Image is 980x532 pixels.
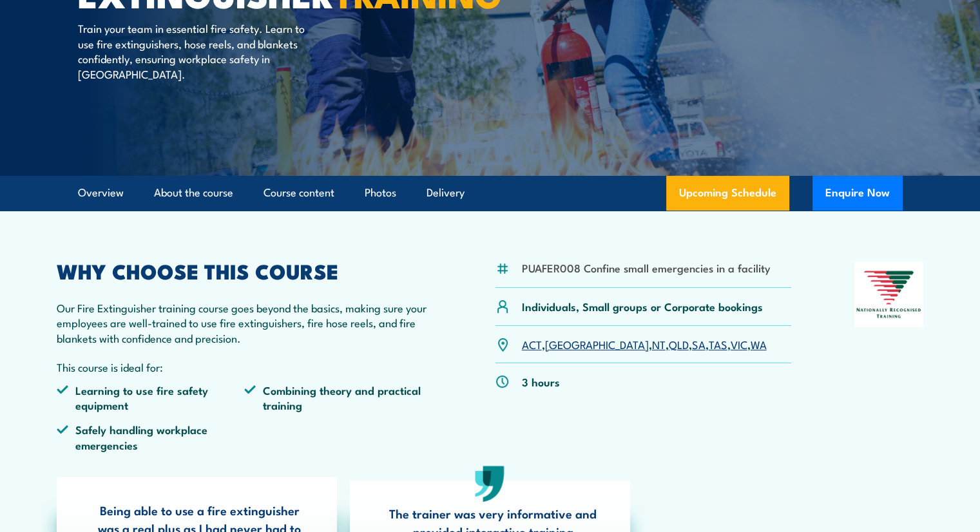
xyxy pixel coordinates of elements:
[692,336,706,352] a: SA
[522,374,560,389] p: 3 hours
[751,336,767,352] a: WA
[57,359,433,374] p: This course is ideal for:
[545,336,649,352] a: [GEOGRAPHIC_DATA]
[522,260,771,275] li: PUAFER008 Confine small emergencies in a facility
[154,176,233,210] a: About the course
[812,176,903,211] button: Enquire Now
[365,176,396,210] a: Photos
[244,383,432,413] li: Combining theory and practical training
[522,299,763,314] p: Individuals, Small groups or Corporate bookings
[709,336,727,352] a: TAS
[652,336,666,352] a: NT
[57,383,245,413] li: Learning to use fire safety equipment
[522,337,767,352] p: , , , , , , ,
[57,422,245,452] li: Safely handling workplace emergencies
[264,176,334,210] a: Course content
[78,176,124,210] a: Overview
[427,176,465,210] a: Delivery
[731,336,747,352] a: VIC
[78,21,313,81] p: Train your team in essential fire safety. Learn to use fire extinguishers, hose reels, and blanke...
[666,176,789,211] a: Upcoming Schedule
[57,261,433,280] h2: WHY CHOOSE THIS COURSE
[854,261,924,327] img: Nationally Recognised Training logo.
[669,336,689,352] a: QLD
[522,336,542,352] a: ACT
[57,300,433,345] p: Our Fire Extinguisher training course goes beyond the basics, making sure your employees are well...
